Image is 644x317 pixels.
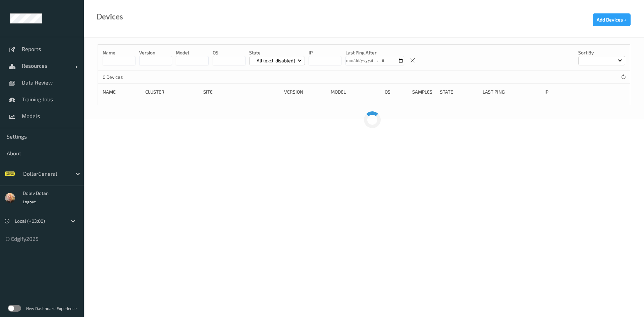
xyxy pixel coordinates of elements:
[440,89,478,95] div: State
[176,49,209,56] p: model
[331,89,380,95] div: Model
[145,89,199,95] div: Cluster
[483,89,540,95] div: Last Ping
[103,49,136,56] p: Name
[139,49,172,56] p: version
[203,89,279,95] div: Site
[254,57,298,64] p: All (excl. disabled)
[544,89,590,95] div: ip
[412,89,435,95] div: Samples
[103,74,153,81] p: 0 Devices
[309,49,341,56] p: IP
[97,13,123,20] div: Devices
[345,49,404,56] p: Last Ping After
[213,49,246,56] p: OS
[578,49,625,56] p: Sort by
[593,13,631,26] button: Add Devices +
[385,89,408,95] div: OS
[284,89,326,95] div: version
[249,49,305,56] p: State
[103,89,141,95] div: Name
